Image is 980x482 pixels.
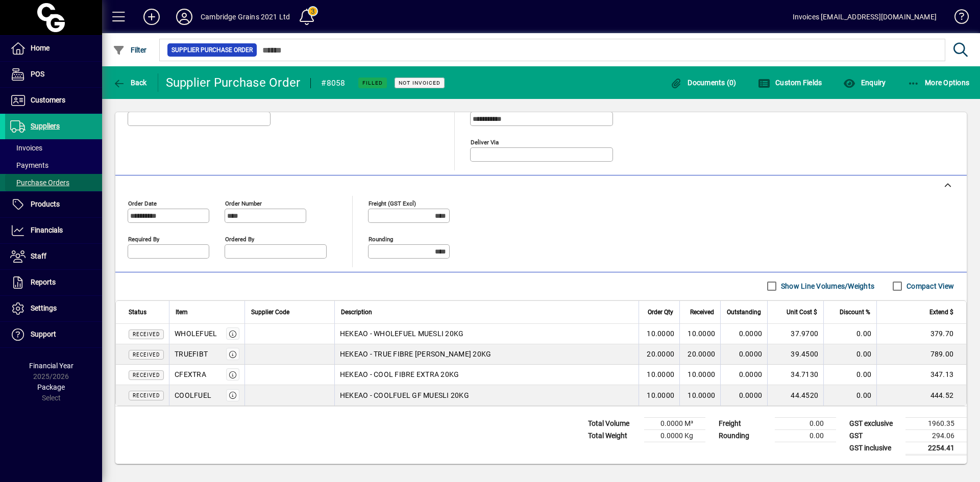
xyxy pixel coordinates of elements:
app-page-header-button: Back [102,73,158,92]
td: 0.00 [823,344,876,365]
td: 10.0000 [639,324,679,344]
span: Home [31,44,50,52]
span: Received [133,352,160,358]
div: Supplier Purchase Order [166,74,301,91]
td: 10.0000 [679,385,720,405]
td: Total Volume [583,417,644,429]
span: HEKEAO - TRUE FIBRE [PERSON_NAME] 20KG [340,349,492,359]
span: Item [176,307,188,318]
span: Order Qty [648,307,673,318]
span: Received [133,332,160,337]
button: Back [110,73,150,92]
td: 44.4520 [767,385,823,405]
td: GST inclusive [844,442,905,454]
td: Total Weight [583,429,644,442]
td: 1960.35 [905,417,967,429]
span: Supplier Purchase Order [171,45,253,55]
td: 0.00 [823,385,876,405]
td: Rounding [714,429,775,442]
a: Settings [5,296,102,321]
mat-label: Order date [128,199,157,207]
button: Documents (0) [668,73,739,92]
span: Payments [10,161,48,169]
button: Profile [168,8,201,26]
a: Financials [5,218,102,243]
div: Cambridge Grains 2021 Ltd [201,9,290,25]
td: 20.0000 [679,344,720,365]
mat-label: Deliver via [471,138,499,145]
mat-label: Required by [128,235,159,242]
td: 379.70 [876,324,966,344]
td: 20.0000 [639,344,679,365]
div: TRUEFIBT [175,349,208,359]
span: Suppliers [31,122,60,130]
a: POS [5,62,102,87]
td: 0.00 [775,429,836,442]
td: GST [844,429,905,442]
span: Customers [31,96,65,104]
span: Extend $ [929,307,953,318]
span: Filter [113,46,147,54]
div: #8058 [321,75,345,91]
span: Financial Year [29,362,73,370]
div: Invoices [EMAIL_ADDRESS][DOMAIN_NAME] [793,9,937,25]
mat-label: Freight (GST excl) [369,199,416,207]
span: HEKEAO - COOLFUEL GF MUESLI 20KG [340,390,469,400]
td: 10.0000 [639,365,679,385]
td: 294.06 [905,429,967,442]
td: GST exclusive [844,417,905,429]
td: 37.9700 [767,324,823,344]
td: 39.4500 [767,344,823,365]
a: Knowledge Base [947,2,967,35]
span: Reports [31,278,56,286]
a: Purchase Orders [5,174,102,191]
span: Discount % [840,307,870,318]
label: Compact View [904,281,954,291]
div: COOLFUEL [175,390,211,400]
td: Freight [714,417,775,429]
td: 347.13 [876,365,966,385]
span: Back [113,79,147,87]
span: Package [37,383,65,391]
td: 0.0000 [720,344,767,365]
span: Received [133,393,160,398]
a: Customers [5,88,102,113]
td: 0.0000 [720,365,767,385]
td: 2254.41 [905,442,967,454]
a: Staff [5,244,102,269]
a: Payments [5,157,102,174]
button: Custom Fields [755,73,825,92]
span: Financials [31,226,63,234]
span: Support [31,330,56,338]
span: Purchase Orders [10,179,69,187]
a: Products [5,192,102,217]
span: Description [341,307,372,318]
span: Status [129,307,146,318]
span: More Options [908,79,970,87]
span: Supplier Code [251,307,289,318]
a: Support [5,322,102,347]
td: 10.0000 [679,324,720,344]
span: Filled [362,80,383,86]
span: Settings [31,304,57,312]
span: Not Invoiced [399,80,440,86]
button: Filter [110,41,150,59]
span: Documents (0) [670,79,737,87]
div: CFEXTRA [175,369,206,379]
span: Custom Fields [758,79,822,87]
span: Invoices [10,144,42,152]
td: 10.0000 [679,365,720,385]
td: 0.00 [823,365,876,385]
mat-label: Rounding [369,235,393,242]
span: Outstanding [727,307,761,318]
td: 789.00 [876,344,966,365]
a: Home [5,36,102,61]
span: HEKEAO - COOL FIBRE EXTRA 20KG [340,369,459,379]
label: Show Line Volumes/Weights [779,281,874,291]
button: Enquiry [841,73,888,92]
td: 0.0000 [720,324,767,344]
td: 0.0000 Kg [644,429,705,442]
td: 0.0000 [720,385,767,405]
span: Products [31,200,60,208]
button: More Options [905,73,972,92]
